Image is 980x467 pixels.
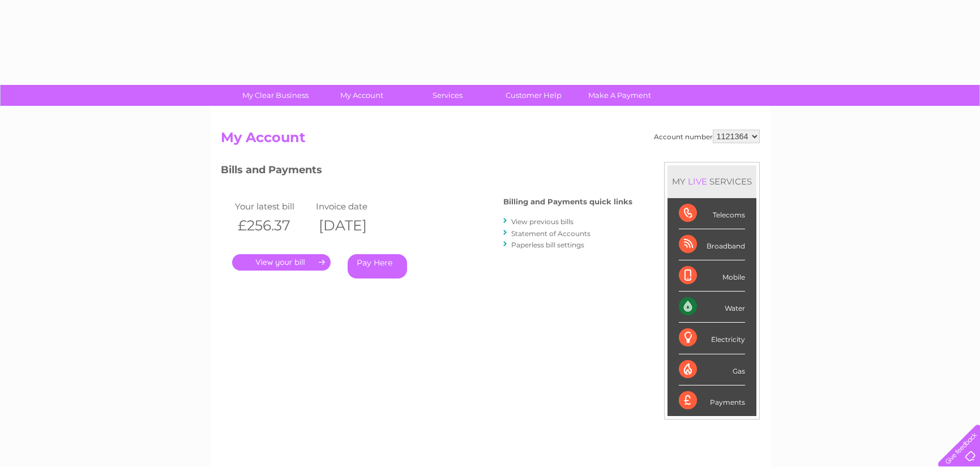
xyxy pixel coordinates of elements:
a: My Account [315,85,408,106]
a: Customer Help [487,85,580,106]
div: Account number [654,130,760,143]
td: Your latest bill [232,199,314,214]
a: . [232,254,331,271]
div: Mobile [679,260,745,292]
a: Paperless bill settings [511,241,584,249]
div: LIVE [686,176,709,187]
div: Electricity [679,323,745,354]
h4: Billing and Payments quick links [503,198,632,206]
a: Statement of Accounts [511,229,590,238]
td: Invoice date [313,199,395,214]
th: [DATE] [313,214,395,237]
a: My Clear Business [229,85,322,106]
a: Make A Payment [573,85,666,106]
div: Gas [679,354,745,385]
div: Telecoms [679,198,745,229]
h3: Bills and Payments [221,162,632,182]
a: Pay Here [348,254,407,279]
div: Payments [679,385,745,416]
h2: My Account [221,130,760,151]
div: Water [679,292,745,323]
div: Broadband [679,229,745,260]
a: View previous bills [511,217,574,226]
a: Services [401,85,494,106]
th: £256.37 [232,214,314,237]
div: MY SERVICES [667,165,756,198]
